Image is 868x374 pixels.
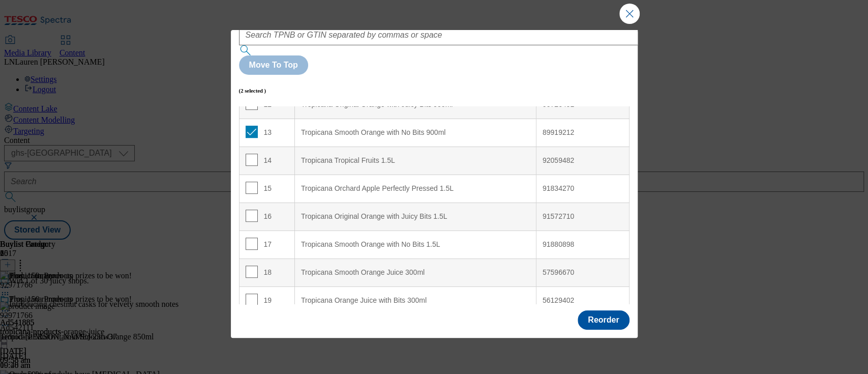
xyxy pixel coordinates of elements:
div: 16 [246,210,289,224]
div: 89919212 [543,128,623,137]
button: Move To Top [239,55,308,75]
div: Modal [239,3,630,342]
div: 17 [246,238,289,252]
div: 91880898 [543,240,623,249]
div: Tropicana Orange Juice with Bits 300ml [301,296,530,305]
div: 15 [246,182,289,196]
button: Reorder [578,310,629,330]
div: 18 [246,266,289,280]
div: Tropicana Original Orange with Juicy Bits 1.5L [301,212,530,221]
div: Tropicana Smooth Orange with No Bits 1.5L [301,240,530,249]
div: Tropicana Tropical Fruits 1.5L [301,156,530,165]
div: 56129402 [543,296,623,305]
h6: (2 selected ) [239,88,266,94]
button: Close Modal [619,4,640,24]
div: 19 [246,294,289,308]
div: 57596670 [543,268,623,277]
div: 13 [246,126,289,140]
div: Tropicana Orchard Apple Perfectly Pressed 1.5L [301,184,530,193]
div: 91572710 [543,212,623,221]
div: Modal [231,30,638,338]
div: Tropicana Smooth Orange Juice 300ml [301,268,530,277]
div: 91834270 [543,184,623,193]
div: 92059482 [543,156,623,165]
div: Tropicana Smooth Orange with No Bits 900ml [301,128,530,137]
input: Search TPNB or GTIN separated by commas or space [239,25,669,45]
div: 14 [246,154,289,168]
